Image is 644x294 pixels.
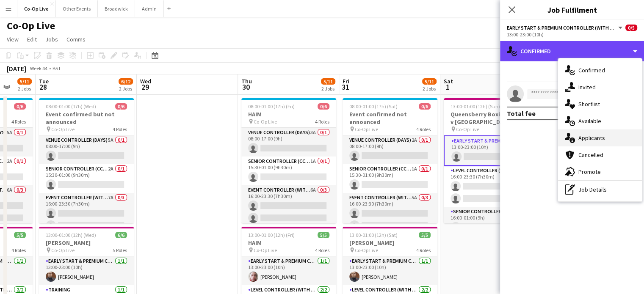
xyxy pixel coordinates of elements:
a: Comms [63,34,89,45]
span: Co-Op Live [254,118,277,125]
span: 13:00-01:00 (12h) (Wed) [46,232,96,238]
span: 4 Roles [315,118,329,125]
h3: HAIM [241,239,336,247]
div: 2 Jobs [18,85,31,92]
span: Thu [241,77,252,85]
div: Job Details [558,181,642,198]
app-card-role: Senior Controller (CCTV)1A0/116:00-01:00 (9h) [444,207,539,236]
button: Early Start & Premium Controller (with CCTV) [507,25,624,31]
span: 31 [341,82,349,92]
div: Total fee [507,109,536,118]
span: 5/11 [17,78,32,85]
app-card-role: Early Start & Premium Controller (with CCTV)1/113:00-23:00 (10h)[PERSON_NAME] [343,256,437,285]
span: 13:00-01:00 (12h) (Sun) [451,103,500,110]
span: Edit [27,36,37,43]
span: Jobs [45,36,58,43]
app-card-role: Level Controller (with CCTV)3A0/216:00-23:30 (7h30m) [444,166,539,207]
a: Jobs [42,34,61,45]
button: Broadwick [98,0,135,17]
span: 0/6 [318,103,329,110]
app-card-role: Early Start & Premium Controller (with CCTV)1/113:00-23:00 (10h)[PERSON_NAME] [241,256,336,285]
span: Fri [343,77,349,85]
h3: [PERSON_NAME] [343,239,437,247]
span: Early Start & Premium Controller (with CCTV) [507,25,617,31]
div: [DATE] [7,64,26,73]
h3: Queensberry Boxing - Buatsi v [GEOGRAPHIC_DATA] [444,110,539,126]
span: 4 Roles [11,247,26,253]
span: Co-Op Live [51,126,75,132]
span: 13:00-01:00 (12h) (Fri) [248,232,295,238]
span: 4 Roles [315,247,329,253]
span: 5/11 [422,78,437,85]
div: 2 Jobs [321,85,335,92]
span: Invited [578,83,596,91]
h3: Event confirmed but not announced [39,110,134,126]
span: 08:00-01:00 (17h) (Sat) [349,103,398,110]
span: Confirmed [578,66,605,74]
app-card-role: Senior Controller (CCTV)1A0/115:30-01:00 (9h30m) [343,164,437,193]
div: Confirmed [500,41,644,61]
span: 0/6 [419,103,431,110]
span: 08:00-01:00 (17h) (Fri) [248,103,295,110]
h3: HAIM [241,110,336,118]
span: 13:00-01:00 (12h) (Sat) [349,232,398,238]
div: 13:00-23:00 (10h) [507,31,637,38]
span: Comms [66,36,86,43]
span: 4 Roles [11,118,26,125]
span: Tue [39,77,49,85]
span: 0/5 [625,25,637,31]
button: Other Events [56,0,98,17]
h3: Event confirmed not announced [343,110,437,126]
div: 08:00-01:00 (17h) (Wed)0/6Event confirmed but not announced Co-Op Live4 RolesVenue Controller (Da... [39,98,134,223]
span: Week 44 [28,65,49,71]
span: Sat [444,77,453,85]
span: Co-Op Live [355,247,378,253]
span: 1 [442,82,453,92]
app-card-role: Senior Controller (CCTV)2A0/115:30-01:00 (9h30m) [39,164,134,193]
button: Admin [135,0,164,17]
app-card-role: Venue Controller (Days)2A0/108:00-17:00 (9h) [343,135,437,164]
span: 30 [240,82,252,92]
span: 28 [38,82,49,92]
span: 5/5 [14,232,26,238]
span: 4 Roles [416,126,431,132]
div: 2 Jobs [119,85,133,92]
span: Co-Op Live [456,126,479,132]
app-card-role: Venue Controller (Days)3A0/108:00-17:00 (9h) [241,128,336,157]
span: 08:00-01:00 (17h) (Wed) [46,103,96,110]
span: 0/6 [14,103,26,110]
app-job-card: 08:00-01:00 (17h) (Fri)0/6HAIM Co-Op Live4 RolesVenue Controller (Days)3A0/108:00-17:00 (9h) Seni... [241,98,336,223]
app-job-card: 13:00-01:00 (12h) (Sun)0/5Queensberry Boxing - Buatsi v [GEOGRAPHIC_DATA] Co-Op Live4 RolesEarly ... [444,98,539,223]
h3: Job Fulfilment [500,4,644,15]
span: 0/6 [115,103,127,110]
app-card-role: Senior Controller (CCTV)1A0/115:30-01:00 (9h30m) [241,157,336,185]
span: Shortlist [578,100,600,108]
h3: [PERSON_NAME] [39,239,134,247]
span: Available [578,117,601,125]
span: 4 Roles [113,126,127,132]
div: BST [53,65,61,71]
span: 5 Roles [113,247,127,253]
app-job-card: 08:00-01:00 (17h) (Sat)0/6Event confirmed not announced Co-Op Live4 RolesVenue Controller (Days)2... [343,98,437,223]
span: 4 Roles [416,247,431,253]
span: View [7,36,19,43]
span: Co-Op Live [51,247,75,253]
a: Edit [24,34,40,45]
app-card-role: Early Start & Premium Controller (with CCTV)2A0/113:00-23:00 (10h) [444,135,539,166]
span: Wed [140,77,151,85]
span: 6/6 [115,232,127,238]
app-card-role: Venue Controller (Days)5A0/108:00-17:00 (9h) [39,135,134,164]
app-card-role: Event Controller (with CCTV)7A0/316:00-23:30 (7h30m) [39,193,134,246]
app-card-role: Early Start & Premium Controller (with CCTV)1/113:00-23:00 (10h)[PERSON_NAME] [39,256,134,285]
span: 5/11 [321,78,335,85]
span: 29 [139,82,151,92]
span: 6/12 [119,78,133,85]
app-card-role: Event Controller (with CCTV)5A0/316:00-23:30 (7h30m) [343,193,437,246]
span: Co-Op Live [355,126,378,132]
span: Cancelled [578,151,603,159]
span: Co-Op Live [254,247,277,253]
a: View [3,34,22,45]
span: Promote [578,168,601,176]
